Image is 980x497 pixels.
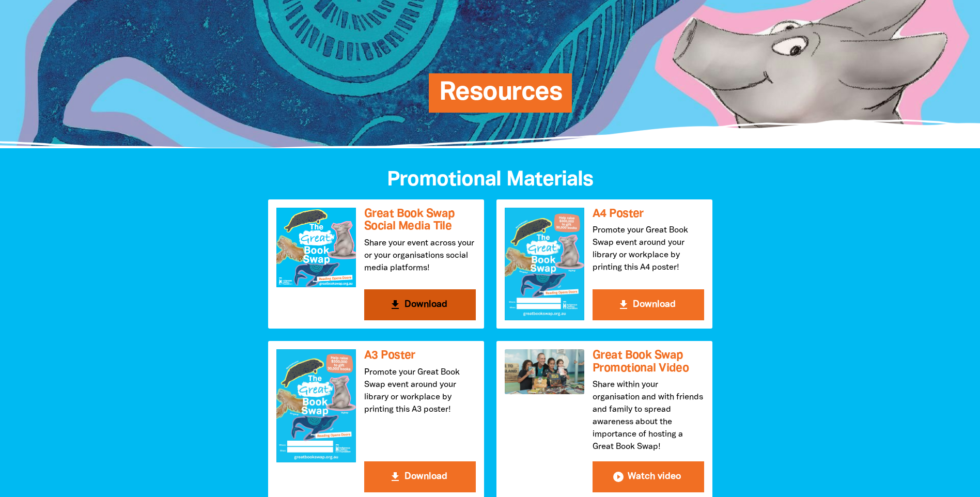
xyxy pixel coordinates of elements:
i: get_app [617,299,630,311]
button: get_app Download [364,289,476,320]
h3: Great Book Swap Social Media Tile [364,208,476,233]
img: A4 Poster [505,208,584,320]
button: get_app Download [593,289,704,320]
h3: A4 Poster [593,208,704,221]
i: get_app [389,471,401,483]
img: A3 Poster [276,349,356,462]
h3: Great Book Swap Promotional Video [593,349,704,375]
button: get_app Download [364,461,476,492]
i: play_circle_filled [612,471,625,483]
i: get_app [389,299,401,311]
span: Promotional Materials [387,170,593,190]
img: Great Book Swap Social Media Tile [276,208,356,287]
h3: A3 Poster [364,349,476,362]
span: Resources [439,81,562,113]
button: play_circle_filled Watch video [593,461,704,492]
